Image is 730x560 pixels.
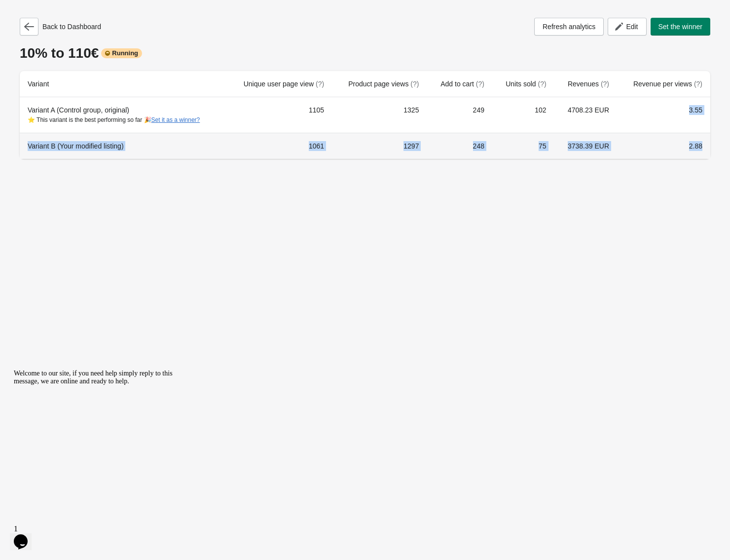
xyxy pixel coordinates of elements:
[626,23,638,31] span: Edit
[28,105,219,125] div: Variant A (Control group, original)
[348,80,419,88] span: Product page views
[568,80,609,88] span: Revenues
[10,521,41,550] iframe: chat widget
[226,97,332,133] td: 1105
[332,133,427,159] td: 1297
[101,48,142,58] div: Running
[608,18,646,36] button: Edit
[543,23,595,31] span: Refresh analytics
[427,133,492,159] td: 248
[151,116,200,123] button: Set it as a winner?
[492,133,554,159] td: 75
[694,80,702,88] span: (?)
[534,18,604,36] button: Refresh analytics
[410,80,419,88] span: (?)
[506,80,546,88] span: Units sold
[427,97,492,133] td: 249
[20,45,710,61] div: 10% to 110€
[20,18,101,36] div: Back to Dashboard
[633,80,702,88] span: Revenue per views
[658,23,703,31] span: Set the winner
[20,71,226,97] th: Variant
[316,80,324,88] span: (?)
[28,115,219,125] div: ⭐ This variant is the best performing so far 🎉
[651,18,711,36] button: Set the winner
[4,4,182,20] div: Welcome to our site, if you need help simply reply to this message, we are online and ready to help.
[244,80,324,88] span: Unique user page view
[440,80,484,88] span: Add to cart
[226,133,332,159] td: 1061
[617,133,710,159] td: 2.88
[554,97,617,133] td: 4708.23 EUR
[601,80,609,88] span: (?)
[617,97,710,133] td: 3.55
[332,97,427,133] td: 1325
[538,80,547,88] span: (?)
[28,141,219,151] div: Variant B (Your modified listing)
[554,133,617,159] td: 3738.39 EUR
[10,366,187,516] iframe: chat widget
[492,97,554,133] td: 102
[476,80,484,88] span: (?)
[4,4,163,19] span: Welcome to our site, if you need help simply reply to this message, we are online and ready to help.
